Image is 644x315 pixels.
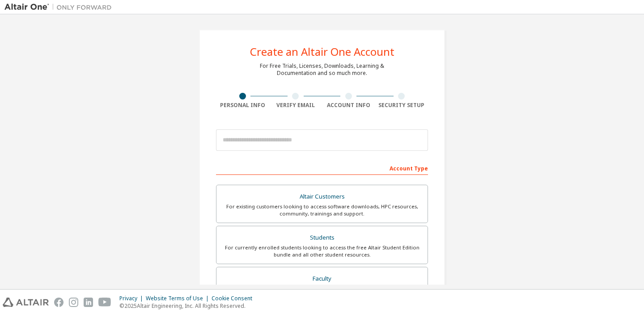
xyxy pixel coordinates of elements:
[119,302,258,310] p: © 2025 Altair Engineering, Inc. All Rights Reserved.
[212,295,258,302] div: Cookie Consent
[216,161,428,175] div: Account Type
[222,232,422,244] div: Students
[222,273,422,285] div: Faculty
[222,244,422,258] div: For currently enrolled students looking to access the free Altair Student Edition bundle and all ...
[3,298,49,307] img: altair_logo.svg
[84,298,93,307] img: linkedin.svg
[69,298,78,307] img: instagram.svg
[375,102,428,109] div: Security Setup
[119,295,146,302] div: Privacy
[222,203,422,217] div: For existing customers looking to access software downloads, HPC resources, community, trainings ...
[146,295,212,302] div: Website Terms of Use
[98,298,111,307] img: youtube.svg
[269,102,322,109] div: Verify Email
[322,102,375,109] div: Account Info
[4,3,116,12] img: Altair One
[216,102,269,109] div: Personal Info
[222,191,422,203] div: Altair Customers
[260,62,384,77] div: For Free Trials, Licenses, Downloads, Learning & Documentation and so much more.
[54,298,64,307] img: facebook.svg
[250,46,394,57] div: Create an Altair One Account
